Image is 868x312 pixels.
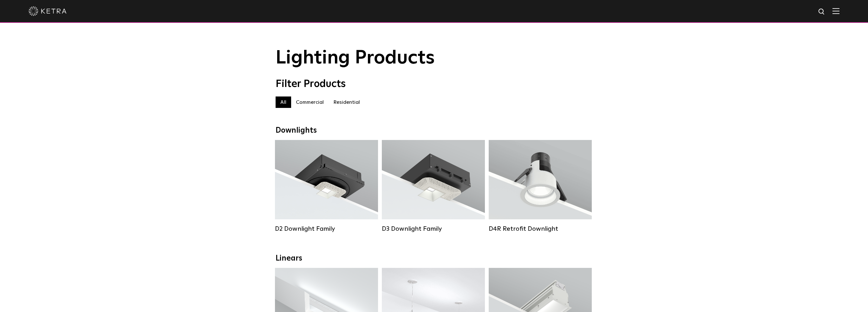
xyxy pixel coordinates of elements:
[275,140,378,233] a: D2 Downlight Family Lumen Output:1200Colors:White / Black / Gloss Black / Silver / Bronze / Silve...
[29,6,67,16] img: ketra-logo-2019-white
[832,8,839,14] img: Hamburger%20Nav.svg
[276,49,435,68] span: Lighting Products
[276,96,291,108] label: All
[329,96,365,108] label: Residential
[276,126,593,135] div: Downlights
[818,8,826,16] img: search icon
[276,78,593,90] div: Filter Products
[276,254,593,263] div: Linears
[489,140,592,233] a: D4R Retrofit Downlight Lumen Output:800Colors:White / BlackBeam Angles:15° / 25° / 40° / 60°Watta...
[489,225,592,233] div: D4R Retrofit Downlight
[291,96,329,108] label: Commercial
[382,225,485,233] div: D3 Downlight Family
[275,225,378,233] div: D2 Downlight Family
[382,140,485,233] a: D3 Downlight Family Lumen Output:700 / 900 / 1100Colors:White / Black / Silver / Bronze / Paintab...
